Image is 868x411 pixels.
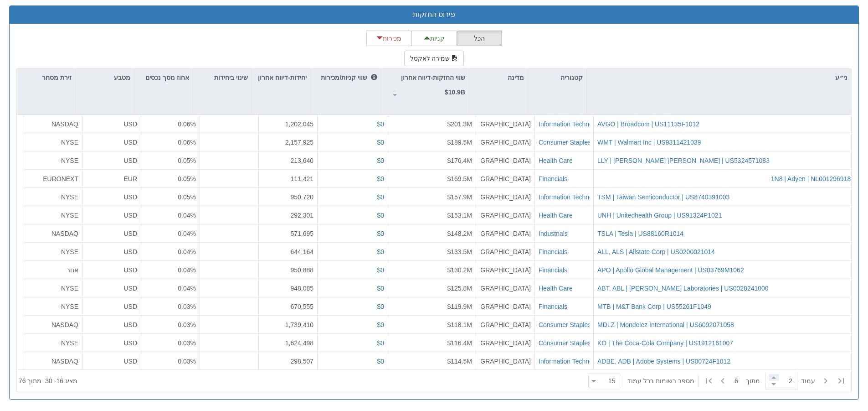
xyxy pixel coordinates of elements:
[28,120,78,129] div: NASDAQ
[377,339,384,347] span: $0
[539,138,591,147] button: Consumer Staples
[597,284,769,293] button: ABT, ABL | [PERSON_NAME] Laboratories | US0028241000
[262,357,313,366] div: 298,507
[539,357,605,366] div: Information Technology
[28,302,78,311] div: NYSE
[539,320,591,329] button: Consumer Staples
[86,138,137,147] div: USD
[447,358,472,365] span: $114.5M
[28,357,78,366] div: NASDAQ
[597,211,722,220] div: UNH | Unitedhealth Group | US91324P1021
[262,120,313,129] div: 1,202,045
[587,69,851,86] div: ני״ע
[145,174,196,183] div: 0.05%
[404,51,464,66] button: שמירה לאקסל
[134,69,193,97] div: אחוז מסך נכסים
[145,338,196,348] div: 0.03%
[480,338,531,348] div: [GEOGRAPHIC_DATA]
[597,338,733,348] div: KO | The Coca-Cola Company | US1912161007
[28,247,78,256] div: NYSE
[597,265,744,275] div: APO | Apollo Global Management | US03769M1062
[608,376,619,385] div: 15
[28,138,78,147] div: NYSE
[19,371,77,391] div: ‏מציג 16 - 30 ‏ מתוך 76
[539,247,567,256] button: Financials
[145,156,196,165] div: 0.05%
[480,192,531,202] div: [GEOGRAPHIC_DATA]
[597,156,770,165] div: LLY | [PERSON_NAME] [PERSON_NAME] | US5324571083
[597,357,730,366] button: ADBE, ADB | Adobe Systems | US00724F1012
[480,211,531,220] div: [GEOGRAPHIC_DATA]
[86,320,137,329] div: USD
[86,357,137,366] div: USD
[86,338,137,348] div: USD
[262,284,313,293] div: 948,085
[480,138,531,147] div: [GEOGRAPHIC_DATA]
[377,248,384,255] span: $0
[28,284,78,293] div: NYSE
[76,69,134,86] div: מטבע
[447,266,472,274] span: $130.2M
[145,265,196,275] div: 0.04%
[145,120,196,129] div: 0.06%
[258,73,307,83] p: יחידות-דיווח אחרון
[145,320,196,329] div: 0.03%
[480,357,531,366] div: [GEOGRAPHIC_DATA]
[377,139,384,146] span: $0
[539,229,568,238] button: Industrials
[447,193,472,201] span: $157.9M
[377,266,384,274] span: $0
[447,321,472,328] span: $118.1M
[539,156,573,165] button: Health Care
[377,120,384,128] span: $0
[28,229,78,238] div: NASDAQ
[539,211,573,220] div: Health Care
[411,31,457,46] button: קניות
[597,302,711,311] div: MTB | M&T Bank Corp | US55261F1049
[539,174,567,183] div: Financials
[445,88,465,96] strong: $10.9B
[28,192,78,202] div: NYSE
[86,247,137,256] div: USD
[145,138,196,147] div: 0.06%
[597,138,701,147] div: WMT | Walmart Inc | US9311421039
[447,212,472,219] span: $153.1M
[539,302,567,311] button: Financials
[597,192,729,202] button: TSM | Taiwan Semiconductor | US8740391003
[539,192,605,202] div: Information Technology
[28,265,78,275] div: אחר
[597,320,734,329] div: MDLZ | Mondelez International | US6092071058
[539,284,573,293] button: Health Care
[377,230,384,237] span: $0
[17,69,75,86] div: זירת מסחר
[262,338,313,348] div: 1,624,498
[377,358,384,365] span: $0
[539,120,605,129] div: Information Technology
[86,192,137,202] div: USD
[597,229,683,238] div: TSLA | Tesla | US88160R1014
[597,120,699,129] button: AVGO | Broadcom | US11135F1012
[480,120,531,129] div: [GEOGRAPHIC_DATA]
[480,247,531,256] div: [GEOGRAPHIC_DATA]
[539,338,591,348] div: Consumer Staples
[28,320,78,329] div: NASDAQ
[801,376,815,385] span: ‏עמוד
[28,211,78,220] div: NYSE
[627,376,694,385] span: ‏מספר רשומות בכל עמוד
[262,156,313,165] div: 213,640
[447,339,472,347] span: $116.4M
[447,303,472,310] span: $119.9M
[469,69,528,86] div: מדינה
[145,229,196,238] div: 0.04%
[457,31,502,46] button: הכל
[480,320,531,329] div: [GEOGRAPHIC_DATA]
[377,285,384,292] span: $0
[262,211,313,220] div: 292,301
